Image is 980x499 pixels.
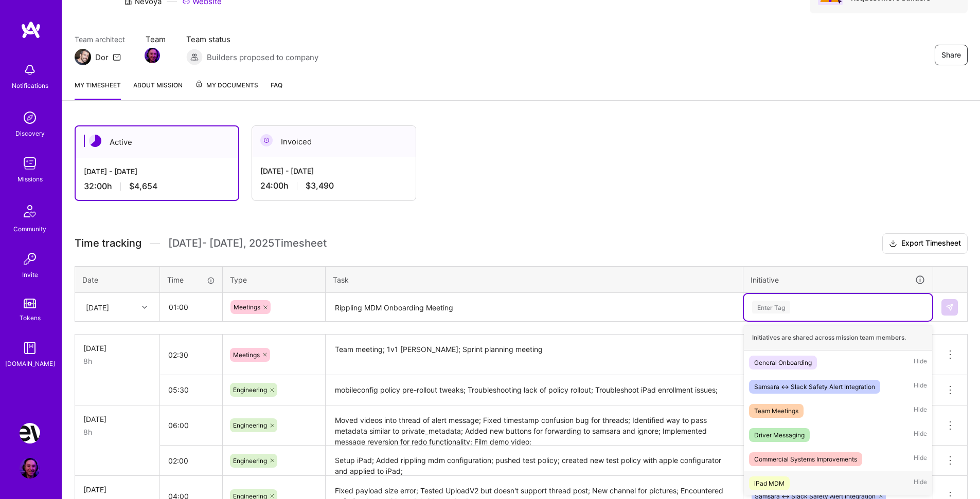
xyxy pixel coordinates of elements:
[754,478,785,489] div: iPad MDM
[234,303,260,311] span: Meetings
[83,427,151,437] div: 8h
[17,174,43,184] div: Missions
[20,338,40,358] img: guide book
[24,299,36,308] img: tokens
[252,126,416,157] div: Invoiced
[168,237,327,250] span: [DATE] - [DATE] , 2025 Timesheet
[744,325,932,350] div: Initiatives are shared across mission team members.
[146,47,159,64] a: Team Member Avatar
[95,52,109,63] div: Dor
[751,274,925,286] div: Initiative
[20,60,40,80] img: bell
[13,224,46,234] div: Community
[20,312,41,323] div: Tokens
[914,380,927,394] span: Hide
[754,430,805,440] div: Driver Messaging
[327,294,742,321] textarea: Rippling MDM Onboarding Meeting
[5,358,55,369] div: [DOMAIN_NAME]
[889,238,897,249] i: icon Download
[754,381,875,392] div: Samsara <-> Slack Safety Alert Integration
[233,351,260,359] span: Meetings
[882,233,968,254] button: Export Timesheet
[914,476,927,490] span: Hide
[86,302,109,312] div: [DATE]
[83,356,151,366] div: 8h
[20,458,40,478] img: User Avatar
[133,80,183,100] a: About Mission
[160,376,222,403] input: HH:MM
[914,428,927,442] span: Hide
[160,447,222,474] input: HH:MM
[20,153,40,174] img: teamwork
[186,34,318,45] span: Team status
[21,21,41,39] img: logo
[17,458,43,478] a: User Avatar
[326,266,743,293] th: Task
[233,421,267,429] span: Engineering
[914,452,927,466] span: Hide
[754,405,798,416] div: Team Meetings
[84,166,230,177] div: [DATE] - [DATE]
[20,249,40,269] img: Invite
[142,305,147,310] i: icon Chevron
[22,269,38,280] div: Invite
[260,180,407,191] div: 24:00 h
[84,181,230,192] div: 32:00 h
[75,266,160,293] th: Date
[12,80,48,91] div: Notifications
[167,274,215,285] div: Time
[113,53,121,61] i: icon Mail
[260,165,407,176] div: [DATE] - [DATE]
[75,34,125,45] span: Team architect
[17,423,43,443] a: Nevoya: Principal Problem Solver for Zero-Emissions Logistics Company
[20,423,40,443] img: Nevoya: Principal Problem Solver for Zero-Emissions Logistics Company
[327,406,742,445] textarea: Moved videos into thread of alert message; Fixed timestamp confusion bug for threads; Identified ...
[129,181,157,192] span: $4,654
[145,48,160,63] img: Team Member Avatar
[941,50,961,60] span: Share
[17,199,42,224] img: Community
[75,49,91,65] img: Team Architect
[327,336,742,374] textarea: Team meeting; 1v1 [PERSON_NAME]; Sprint planning meeting
[914,404,927,418] span: Hide
[195,80,258,100] a: My Documents
[75,80,121,100] a: My timesheet
[207,52,318,63] span: Builders proposed to company
[15,128,45,139] div: Discovery
[186,49,203,65] img: Builders proposed to company
[83,484,151,495] div: [DATE]
[327,376,742,404] textarea: mobileconfig policy pre-rollout tweaks; Troubleshooting lack of policy rollout; Troubleshoot iPad...
[160,412,222,439] input: HH:MM
[935,45,968,65] button: Share
[223,266,326,293] th: Type
[914,356,927,369] span: Hide
[89,135,101,147] img: Active
[754,357,812,368] div: General Onboarding
[76,126,238,158] div: Active
[260,134,273,146] img: Invoiced
[233,386,267,394] span: Engineering
[160,341,222,368] input: HH:MM
[327,447,742,475] textarea: Setup iPad; Added rippling mdm configuration; pushed test policy; created new test policy with ap...
[752,299,790,315] div: Enter Tag
[83,414,151,424] div: [DATE]
[20,107,40,128] img: discovery
[946,303,954,311] img: Submit
[75,237,141,250] span: Time tracking
[306,180,334,191] span: $3,490
[271,80,282,100] a: FAQ
[754,454,857,465] div: Commercial Systems Improvements
[146,34,166,45] span: Team
[83,343,151,354] div: [DATE]
[161,293,222,321] input: HH:MM
[195,80,258,91] span: My Documents
[233,457,267,465] span: Engineering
